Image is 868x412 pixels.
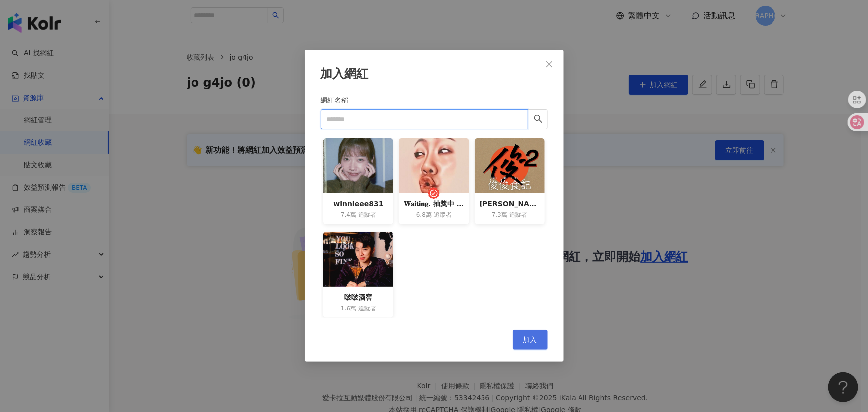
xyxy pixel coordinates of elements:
[434,211,452,219] span: 追蹤者
[404,198,464,209] div: 𝐖𝐚𝐢𝐭𝐢𝐧𝐠. 抽獎中 ✦ 全台美食｜旅遊｜住宿｜露營
[513,330,548,350] button: 加入
[358,305,376,313] span: 追蹤者
[321,95,356,105] label: 網紅名稱
[321,66,548,83] div: 加入網紅
[341,305,356,313] span: 1.6萬
[523,336,537,344] span: 加入
[321,109,528,129] input: 網紅名稱
[328,292,388,303] div: 啵啵酒窖
[539,54,559,74] button: Close
[545,60,553,68] span: close
[341,211,356,219] span: 7.4萬
[416,211,432,219] span: 6.8萬
[492,211,507,219] span: 7.3萬
[534,114,543,123] span: search
[480,198,540,209] div: [PERSON_NAME][DOMAIN_NAME]
[509,211,527,219] span: 追蹤者
[328,198,388,209] div: winnieee831
[358,211,376,219] span: 追蹤者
